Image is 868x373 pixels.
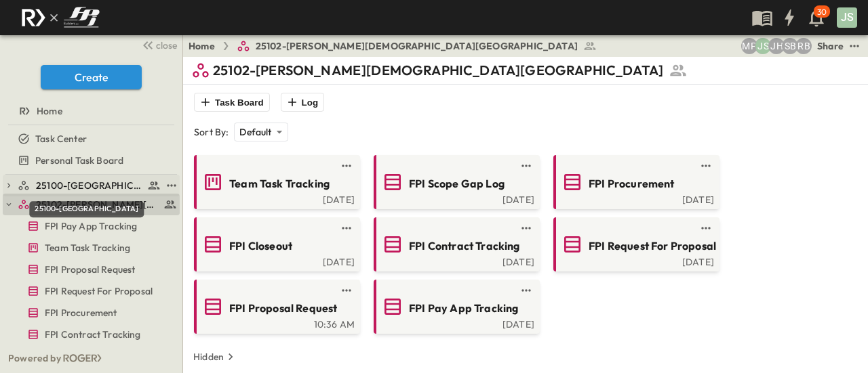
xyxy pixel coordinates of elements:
[197,255,355,266] a: [DATE]
[3,102,177,120] a: Home
[698,158,714,174] button: test
[3,150,180,171] div: Personal Task Boardtest
[795,38,812,54] div: Regina Barnett (rbarnett@fpibuilders.com)
[3,238,177,257] a: Team Task Tracking
[156,39,177,52] span: close
[45,306,117,320] span: FPI Procurement
[36,179,144,192] span: 25100-Vanguard Prep School
[3,194,180,215] div: 25102-Christ The Redeemer Anglican Churchtest
[409,301,518,316] span: FPI Pay App Tracking
[234,123,288,141] div: Default
[197,317,355,328] a: 10:36 AM
[197,296,355,317] a: FPI Proposal Request
[3,259,180,280] div: FPI Proposal Requesttest
[45,241,130,255] span: Team Task Tracking
[3,215,180,237] div: FPI Pay App Trackingtest
[556,193,714,204] a: [DATE]
[698,220,714,236] button: test
[3,325,177,344] a: FPI Contract Tracking
[817,39,844,53] div: Share
[188,347,243,366] button: Hidden
[189,39,605,53] nav: breadcrumbs
[376,317,534,328] a: [DATE]
[35,154,123,167] span: Personal Task Board
[193,350,224,364] p: Hidden
[229,176,330,192] span: Team Task Tracking
[338,158,355,174] button: test
[37,104,62,118] span: Home
[163,177,180,194] button: test
[256,39,578,53] span: 25102-[PERSON_NAME][DEMOGRAPHIC_DATA][GEOGRAPHIC_DATA]
[239,125,271,139] p: Default
[197,171,355,193] a: Team Task Tracking
[518,220,534,236] button: test
[768,38,785,54] div: Jose Hurtado (jhurtado@fpibuilders.com)
[16,3,104,32] img: c8d7d1ed905e502e8f77bf7063faec64e13b34fdb1f2bdd94b0e311fc34f8000.png
[18,195,177,214] a: 25102-Christ The Redeemer Anglican Church
[376,234,534,255] a: FPI Contract Tracking
[3,324,180,345] div: FPI Contract Trackingtest
[189,39,215,53] a: Home
[556,255,714,266] a: [DATE]
[3,129,177,148] a: Task Center
[237,39,597,53] a: 25102-[PERSON_NAME][DEMOGRAPHIC_DATA][GEOGRAPHIC_DATA]
[136,35,180,54] button: close
[589,176,675,192] span: FPI Procurement
[3,217,177,236] a: FPI Pay App Tracking
[3,282,177,301] a: FPI Request For Proposal
[213,61,663,80] p: 25102-[PERSON_NAME][DEMOGRAPHIC_DATA][GEOGRAPHIC_DATA]
[29,201,144,217] div: 25100-[GEOGRAPHIC_DATA]
[41,65,142,89] button: Create
[45,263,135,276] span: FPI Proposal Request
[229,238,292,254] span: FPI Closeout
[45,219,137,233] span: FPI Pay App Tracking
[846,38,863,54] button: test
[194,125,229,139] p: Sort By:
[835,6,859,29] button: JS
[3,175,180,196] div: 25100-Vanguard Prep Schooltest
[18,176,161,195] a: 25100-Vanguard Prep School
[376,193,534,204] a: [DATE]
[817,7,827,18] p: 30
[741,38,757,54] div: Monica Pruteanu (mpruteanu@fpibuilders.com)
[197,234,355,255] a: FPI Closeout
[556,234,714,255] a: FPI Request For Proposal
[409,176,505,192] span: FPI Scope Gap Log
[35,132,87,146] span: Task Center
[281,93,324,112] button: Log
[376,255,534,266] a: [DATE]
[3,237,180,259] div: Team Task Trackingtest
[3,280,180,302] div: FPI Request For Proposaltest
[755,38,771,54] div: Jesse Sullivan (jsullivan@fpibuilders.com)
[376,296,534,317] a: FPI Pay App Tracking
[3,151,177,170] a: Personal Task Board
[556,171,714,193] a: FPI Procurement
[409,238,520,254] span: FPI Contract Tracking
[3,303,177,322] a: FPI Procurement
[3,302,180,324] div: FPI Procurementtest
[45,284,153,298] span: FPI Request For Proposal
[197,193,355,204] a: [DATE]
[3,260,177,279] a: FPI Proposal Request
[782,38,798,54] div: Sterling Barnett (sterling@fpibuilders.com)
[45,328,141,341] span: FPI Contract Tracking
[194,93,270,112] button: Task Board
[589,238,716,254] span: FPI Request For Proposal
[338,282,355,299] button: test
[338,220,355,236] button: test
[837,7,857,28] div: JS
[518,282,534,299] button: test
[518,158,534,174] button: test
[376,171,534,193] a: FPI Scope Gap Log
[229,301,337,316] span: FPI Proposal Request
